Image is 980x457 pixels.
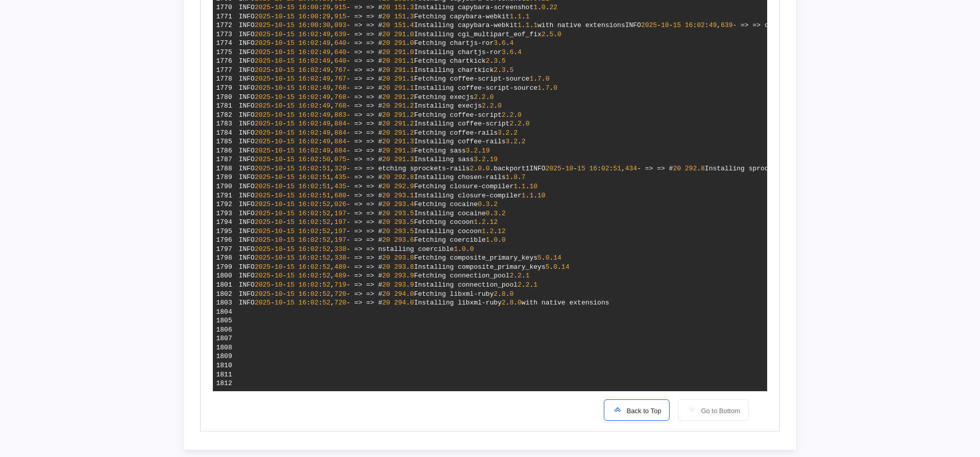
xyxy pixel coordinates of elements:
span: - [283,4,287,11]
span: - [271,31,275,38]
span: - [271,39,275,47]
div: 1773 [216,30,232,39]
span: 29 [323,13,331,20]
span: - [271,93,275,101]
span: 15 [286,21,295,29]
span: 291 [394,57,406,65]
span: . [542,75,546,83]
span: - [271,57,275,65]
span: 3 [502,66,506,74]
span: 49 [323,66,331,74]
span: 10 [275,102,283,110]
div: 1777 [216,66,232,75]
span: 093 [334,21,346,29]
span: 20 [382,4,390,11]
span: - [271,84,275,92]
span: INFO [239,84,255,92]
span: 16 [299,84,307,92]
span: - [669,21,673,29]
span: - [283,31,287,38]
span: : [306,93,310,101]
span: 2025 [255,84,271,92]
div: 1778 [216,74,232,84]
span: 02 [310,84,318,92]
span: Installing capybara-screenshot [414,4,533,11]
span: 02 [310,75,318,83]
span: . [406,21,410,29]
span: INFO [625,21,641,29]
span: , [330,84,334,92]
span: 16 [299,39,307,47]
span: , [330,21,334,29]
span: 2025 [255,66,271,74]
span: 20 [382,31,390,38]
span: : [318,93,323,101]
span: 02 [310,93,318,101]
span: 10 [275,4,283,11]
span: . [546,4,550,11]
span: 16 [299,66,307,74]
span: - => => # [346,66,382,74]
span: 20 [382,57,390,65]
span: 0 [553,84,557,92]
span: 0 [557,31,561,38]
span: Installing capybara-webkit [414,21,518,29]
span: . [406,48,410,56]
span: 640 [334,48,346,56]
span: 49 [323,31,331,38]
span: 10 [661,21,669,29]
span: : [306,66,310,74]
div: 1774 [216,39,232,48]
span: 02 [310,48,318,56]
span: . [489,57,494,65]
span: Installing coffee-script-source [414,84,537,92]
span: 1 [533,4,537,11]
span: , [330,31,334,38]
span: : [306,31,310,38]
span: 30 [323,21,331,29]
span: - [283,75,287,83]
span: 640 [334,39,346,47]
span: - => => # [346,93,382,101]
span: . [553,31,557,38]
span: 20 [382,75,390,83]
span: 291 [394,66,406,74]
span: . [537,4,542,11]
span: 20 [382,66,390,74]
span: - [283,39,287,47]
span: Fetching coffee-script-source [414,75,529,83]
span: 1 [526,21,530,29]
span: 2025 [255,31,271,38]
span: 49 [323,93,331,101]
span: 15 [286,39,295,47]
span: , [330,4,334,11]
span: 2025 [255,57,271,65]
span: . [533,75,537,83]
span: 639 [334,31,346,38]
span: 00 [310,21,318,29]
span: INFO [239,102,255,110]
span: 49 [323,57,331,65]
span: 151 [394,4,406,11]
span: INFO [239,31,255,38]
span: 02 [310,66,318,74]
span: 16 [299,57,307,65]
span: 20 [382,48,390,56]
span: - [271,13,275,20]
span: 291 [394,84,406,92]
span: 02 [697,21,705,29]
span: , [330,48,334,56]
span: 29 [323,4,331,11]
span: : [306,48,310,56]
span: 20 [382,93,390,101]
span: 1 [410,84,414,92]
span: 4 [518,48,522,56]
span: - [283,21,287,29]
span: 15 [286,31,295,38]
span: 2 [482,93,486,101]
div: 1771 [216,12,232,21]
span: 49 [709,21,717,29]
span: 4 [509,39,513,47]
span: INFO [239,75,255,83]
span: 20 [382,21,390,29]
